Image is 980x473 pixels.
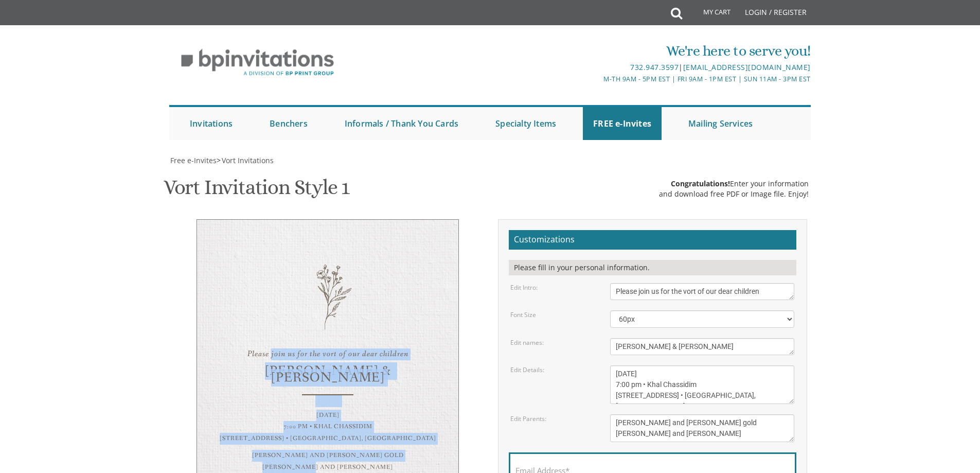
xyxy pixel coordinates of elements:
div: We're here to serve you! [384,41,811,61]
a: 732.947.3597 [630,62,679,72]
a: My Cart [681,1,738,27]
h1: Vort Invitation Style 1 [164,176,349,206]
div: | [384,61,811,74]
div: [PERSON_NAME] & [PERSON_NAME] [218,368,438,381]
div: [DATE] 7:00 pm • Khal Chassidim [STREET_ADDRESS] • [GEOGRAPHIC_DATA], [GEOGRAPHIC_DATA] [218,410,438,445]
a: Specialty Items [485,107,566,140]
a: Benchers [259,107,318,140]
img: BP Invitation Loft [169,41,346,84]
span: > [217,155,274,165]
div: Enter your information [659,179,809,189]
a: Free e-Invites [169,155,217,165]
label: Edit Parents: [510,414,546,423]
textarea: [PERSON_NAME] & [PERSON_NAME] [610,338,794,355]
label: Edit Intro: [510,283,538,292]
textarea: Please join us for the vort of our dear children [610,283,794,300]
textarea: [PERSON_NAME] and [PERSON_NAME] gold [PERSON_NAME] and [PERSON_NAME] [610,414,794,442]
a: Vort Invitations [221,155,274,165]
div: Please join us for the vort of our dear children [218,348,438,360]
a: Informals / Thank You Cards [334,107,469,140]
div: Please fill in your personal information. [509,260,796,275]
label: Edit Details: [510,365,544,374]
label: Edit names: [510,338,544,347]
h2: Customizations [509,230,796,250]
span: Free e-Invites [170,155,217,165]
span: Congratulations! [671,179,730,188]
a: FREE e-Invites [583,107,662,140]
span: Vort Invitations [222,155,274,165]
a: [EMAIL_ADDRESS][DOMAIN_NAME] [683,62,811,72]
div: and download free PDF or Image file. Enjoy! [659,189,809,199]
textarea: [DATE] 7:00 pm • Khal Chassidim [STREET_ADDRESS] • [GEOGRAPHIC_DATA], [GEOGRAPHIC_DATA] [610,365,794,404]
label: Font Size [510,310,536,319]
a: Mailing Services [678,107,763,140]
div: M-Th 9am - 5pm EST | Fri 9am - 1pm EST | Sun 11am - 3pm EST [384,74,811,84]
a: Invitations [180,107,243,140]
